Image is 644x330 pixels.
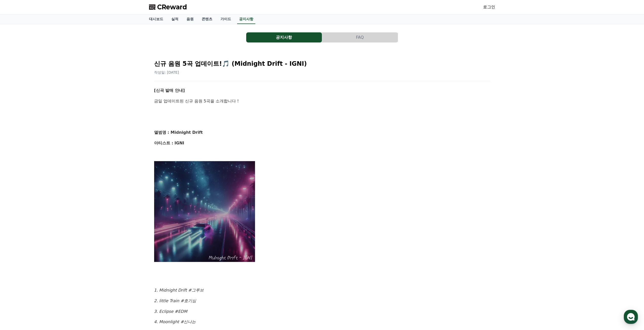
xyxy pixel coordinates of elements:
[154,88,185,93] strong: [신곡 발매 안내]
[182,14,198,24] a: 음원
[216,14,235,24] a: 가이드
[167,14,182,24] a: 실적
[154,141,173,145] strong: 아티스트 :
[198,14,216,24] a: 콘텐츠
[154,298,196,303] em: 2. little Train #호기심
[154,309,187,314] em: 3. Eclipse #EDM
[157,3,187,11] span: CReward
[149,3,187,11] a: CReward
[246,32,322,42] button: 공지사항
[483,4,495,10] a: 로그인
[154,60,490,68] h2: 신규 음원 5곡 업데이트!🎵 (Midnight Drift - IGNI)
[237,14,255,24] a: 공지사항
[154,98,490,104] p: 금일 업데이트된 신규 음원 5곡을 소개합니다 !
[154,70,179,74] span: 작성일: [DATE]
[322,32,398,42] a: FAQ
[175,141,184,145] strong: IGNI
[154,319,196,324] em: 4. Moonlight #신나는
[154,288,204,293] em: 1. Midnight Drift #그루브
[145,14,167,24] a: 대시보드
[154,161,255,262] img: YY09Sep%2019,%202025102454_7fc1f49f2383e5c809bd05b5bff92047c2da3354e558a5d1daa46df5272a26ff.webp
[322,32,398,42] button: FAQ
[154,130,203,135] strong: 앨범명 : Midnight Drift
